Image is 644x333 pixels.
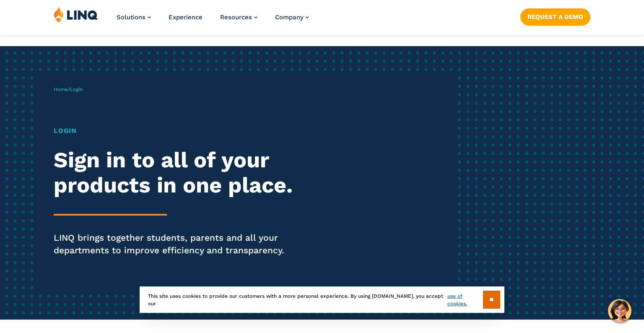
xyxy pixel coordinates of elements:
span: Resources [220,13,252,21]
button: Hello, have a question? Let’s chat. [608,299,631,323]
a: Home [54,86,68,92]
img: LINQ | K‑12 Software [54,7,98,23]
a: Experience [169,13,203,21]
h2: Sign in to all of your products in one place. [54,148,302,198]
span: Solutions [117,13,145,21]
a: Request a Demo [520,8,590,25]
a: Company [275,13,309,21]
nav: Button Navigation [520,7,590,25]
div: This site uses cookies to provide our customers with a more personal experience. By using [DOMAIN... [140,286,504,313]
span: Login [70,86,83,92]
span: / [54,86,83,92]
p: LINQ brings together students, parents and all your departments to improve efficiency and transpa... [54,232,302,257]
h1: Login [54,126,302,136]
a: use of cookies. [447,292,483,307]
a: Resources [220,13,257,21]
nav: Primary Navigation [117,7,309,34]
span: Company [275,13,304,21]
a: Solutions [117,13,151,21]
